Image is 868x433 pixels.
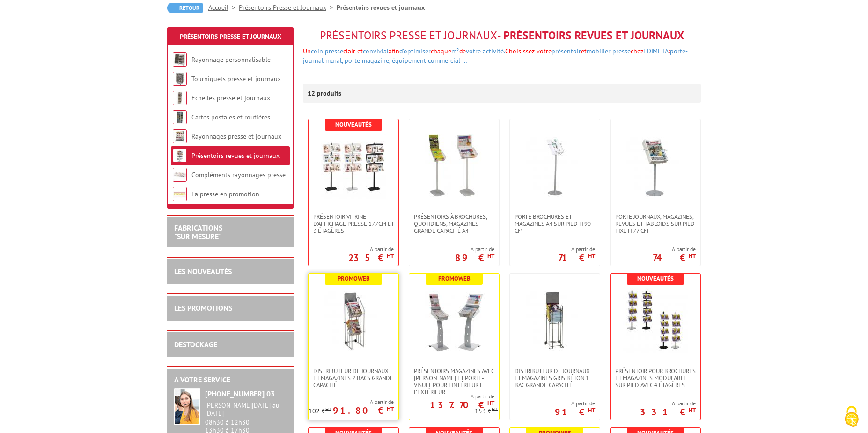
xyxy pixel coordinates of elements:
b: Promoweb [438,275,471,283]
sup: HT [487,252,494,260]
sup: HT [588,252,595,260]
a: Accueil [208,3,239,12]
sup: HT [689,252,696,260]
img: Compléments rayonnages presse [173,168,187,182]
a: coin [311,47,323,55]
a: Présentoirs Presse et Journaux [239,3,337,12]
p: 89 € [455,255,494,261]
a: presse [325,47,343,55]
span: A partir de [309,398,394,406]
li: Présentoirs revues et journaux [337,3,425,12]
span: Porte Journaux, Magazines, Revues et Tabloïds sur pied fixe H 77 cm [615,213,696,234]
sup: HT [325,406,331,412]
img: présentoir pour brochures et magazines modulable sur pied avec 4 étagères [623,288,688,353]
span: et [581,47,587,55]
a: Porte Journaux, Magazines, Revues et Tabloïds sur pied fixe H 77 cm [611,213,700,234]
a: d’optimiser [399,47,431,55]
font: Un [303,47,688,65]
a: FABRICATIONS"Sur Mesure" [174,223,222,241]
img: Présentoirs Magazines avec capot et porte-visuel pour l'intérieur et l'extérieur [421,288,487,353]
p: 235 € [348,255,394,261]
a: Tourniquets presse et journaux [191,75,281,83]
p: 12 produits [308,84,343,103]
img: Rayonnages presse et journaux [173,129,187,143]
a: Compléments rayonnages presse [191,171,286,179]
img: La presse en promotion [173,187,187,201]
a: Cartes postales et routières [191,113,270,121]
p: 153 € [475,408,498,415]
p: 71 € [558,255,595,261]
img: Distributeur de journaux et magazines 2 bacs grande capacité [321,288,386,353]
span: Présentoir vitrine d'affichage presse 177cm et 3 étagères [313,213,394,234]
sup: HT [588,406,595,414]
span: Présentoirs à brochures, quotidiens, magazines grande capacité A4 [414,213,494,234]
a: EDIMETA [643,47,669,55]
font: clair et afin chaque de Choisissez votre [323,47,552,55]
span: Présentoirs Magazines avec [PERSON_NAME] et porte-visuel pour l'intérieur et l'extérieur [414,367,494,396]
a: LES PROMOTIONS [174,303,232,313]
span: Présentoirs Presse et Journaux [320,28,497,43]
h2: A votre service [174,376,287,384]
a: Rayonnages presse et journaux [191,132,281,141]
a: Distributeur de journaux et magazines 2 bacs grande capacité [309,367,398,388]
img: Porte brochures et magazines A4 sur pied H 90 cm [522,134,588,199]
a: DISTRIBUTEUR DE JOURNAUX ET MAGAZINES GRIS Béton 1 BAC GRANDE CAPACITÉ [510,367,600,388]
img: Tourniquets presse et journaux [173,72,187,86]
a: Présentoirs à brochures, quotidiens, magazines grande capacité A4 [409,213,499,234]
p: 91 € [555,409,595,415]
img: Présentoirs à brochures, quotidiens, magazines grande capacité A4 [421,134,487,199]
span: Distributeur de journaux et magazines 2 bacs grande capacité [313,367,394,388]
a: porte magazine, [345,56,390,65]
sup: HT [689,406,696,414]
b: Promoweb [338,275,370,283]
span: présentoir pour brochures et magazines modulable sur pied avec 4 étagères [615,367,696,388]
b: Nouveautés [335,120,372,128]
p: 331 € [640,409,696,415]
a: Présentoirs Presse et Journaux [180,32,281,41]
b: Nouveautés [637,275,674,283]
img: Cookies (fenêtre modale) [840,405,863,428]
a: Retour [167,3,203,13]
a: La presse en promotion [191,190,259,198]
span: Porte brochures et magazines A4 sur pied H 90 cm [515,213,595,234]
a: porte-journal mural, [303,47,688,65]
img: widget-service.jpg [174,388,200,425]
a: présentoir [552,47,581,55]
a: Présentoirs Magazines avec [PERSON_NAME] et porte-visuel pour l'intérieur et l'extérieur [409,367,499,396]
a: Porte brochures et magazines A4 sur pied H 90 cm [510,213,600,234]
a: équipement commercial … [392,56,467,65]
span: chez : [303,47,688,65]
h1: - Présentoirs revues et journaux [303,30,701,42]
img: Présentoirs revues et journaux [173,149,187,163]
a: convivial [363,47,389,55]
img: Rayonnage personnalisable [173,52,187,67]
span: A partir de [640,400,696,407]
p: 102 € [309,408,331,415]
img: Cartes postales et routières [173,110,187,124]
strong: [PHONE_NUMBER] 03 [205,389,275,398]
div: [PERSON_NAME][DATE] au [DATE] [205,402,287,418]
sup: HT [487,399,494,407]
span: A partir de [455,246,494,253]
img: DISTRIBUTEUR DE JOURNAUX ET MAGAZINES GRIS Béton 1 BAC GRANDE CAPACITÉ [522,288,588,353]
img: Porte Journaux, Magazines, Revues et Tabloïds sur pied fixe H 77 cm [623,134,688,199]
a: Echelles presse et journaux [191,94,270,102]
span: A partir de [409,393,494,400]
span: A partir de [558,246,595,253]
p: 74 € [653,255,696,261]
a: DESTOCKAGE [174,340,217,349]
span: A partir de [348,246,394,253]
button: Cookies (fenêtre modale) [835,401,868,433]
a: Présentoir vitrine d'affichage presse 177cm et 3 étagères [309,213,398,234]
span: DISTRIBUTEUR DE JOURNAUX ET MAGAZINES GRIS Béton 1 BAC GRANDE CAPACITÉ [515,367,595,388]
sup: HT [492,406,498,412]
img: Echelles presse et journaux [173,91,187,105]
a: LES NOUVEAUTÉS [174,267,232,276]
p: 91.80 € [333,408,394,413]
img: Présentoir vitrine d'affichage presse 177cm et 3 étagères [321,134,386,199]
sup: HT [387,405,394,413]
a: Présentoirs revues et journaux [191,151,280,160]
p: 137.70 € [430,402,494,408]
span: A partir de [653,246,696,253]
a: Rayonnage personnalisable [191,55,271,64]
